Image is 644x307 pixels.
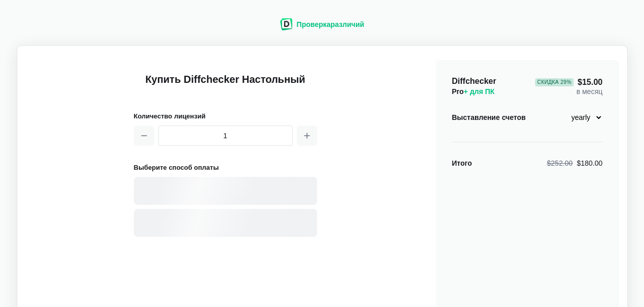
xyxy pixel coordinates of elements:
ya-tr-span: + для ПК [464,87,495,96]
ya-tr-span: Скидка 29 [537,79,567,85]
ya-tr-span: Купить Diffchecker Настольный [145,74,305,85]
a: Логотип DiffcheckerПроверкаразличий [280,24,365,32]
ya-tr-span: Проверкаразличий [297,20,365,28]
div: $180.00 [547,158,602,168]
ya-tr-span: % [567,79,571,85]
img: Логотип Diffchecker [280,18,293,30]
ya-tr-span: Pro [452,87,464,96]
span: $15.00 [535,78,602,86]
ya-tr-span: Diffchecker [452,77,496,85]
ya-tr-span: в месяц [576,87,602,96]
span: $252.00 [547,159,573,167]
ya-tr-span: Итого [452,159,472,167]
input: 1 [158,126,293,146]
ya-tr-span: Выставление счетов [452,113,526,121]
ya-tr-span: Количество лицензий [134,112,206,120]
ya-tr-span: Выберите способ оплаты [134,164,219,171]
